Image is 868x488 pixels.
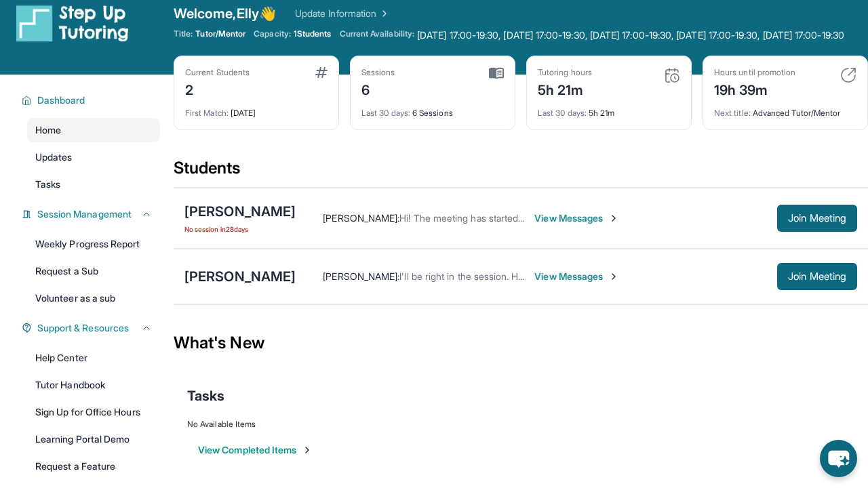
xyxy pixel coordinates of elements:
[195,28,245,39] span: Tutor/Mentor
[35,123,61,137] span: Home
[27,427,160,451] a: Learning Portal Demo
[27,145,160,169] a: Updates
[361,100,504,119] div: 6 Sessions
[538,78,592,100] div: 5h 21m
[35,178,60,191] span: Tasks
[315,67,328,78] img: card
[185,67,250,78] div: Current Students
[174,4,276,23] span: Welcome, Elly 👋
[27,259,160,283] a: Request a Sub
[37,321,129,335] span: Support & Resources
[35,150,73,164] span: Updates
[184,224,296,235] span: No session in 28 days
[295,7,390,20] a: Update Information
[361,78,395,100] div: 6
[534,270,619,283] span: View Messages
[254,28,291,39] span: Capacity:
[294,28,332,39] span: 1 Students
[340,28,414,42] span: Current Availability:
[714,78,795,100] div: 19h 39m
[417,28,844,42] span: [DATE] 17:00-19:30, [DATE] 17:00-19:30, [DATE] 17:00-19:30, [DATE] 17:00-19:30, [DATE] 17:00-19:30
[32,94,152,107] button: Dashboard
[174,28,193,39] span: Title:
[37,207,132,221] span: Session Management
[538,108,587,118] span: Last 30 days :
[323,270,399,282] span: [PERSON_NAME] :
[534,211,619,225] span: View Messages
[777,263,857,290] button: Join Meeting
[185,100,328,119] div: [DATE]
[27,373,160,397] a: Tutor Handbook
[185,108,229,118] span: First Match :
[198,443,313,457] button: View Completed Items
[664,67,680,83] img: card
[608,213,619,224] img: Chevron-Right
[714,108,751,118] span: Next title :
[187,386,224,405] span: Tasks
[840,67,856,83] img: card
[399,270,669,282] span: I'll be right in the session. Having some problems with the WiFi
[777,205,857,232] button: Join Meeting
[714,67,795,78] div: Hours until promotion
[27,454,160,479] a: Request a Feature
[187,419,854,430] div: No Available Items
[27,118,160,142] a: Home
[27,286,160,310] a: Volunteer as a sub
[27,232,160,256] a: Weekly Progress Report
[16,4,129,42] img: logo
[174,313,868,373] div: What's New
[489,67,504,79] img: card
[27,172,160,197] a: Tasks
[714,100,856,119] div: Advanced Tutor/Mentor
[32,321,152,335] button: Support & Resources
[184,202,296,221] div: [PERSON_NAME]
[788,214,846,222] span: Join Meeting
[820,440,857,477] button: chat-button
[788,272,846,281] span: Join Meeting
[32,207,152,221] button: Session Management
[538,100,680,119] div: 5h 21m
[376,7,390,20] img: Chevron Right
[37,94,85,107] span: Dashboard
[184,267,296,286] div: [PERSON_NAME]
[399,212,715,224] span: Hi! The meeting has started, can you please ask [PERSON_NAME] to join?
[608,271,619,282] img: Chevron-Right
[361,67,395,78] div: Sessions
[323,212,399,224] span: [PERSON_NAME] :
[538,67,592,78] div: Tutoring hours
[27,400,160,424] a: Sign Up for Office Hours
[174,157,868,187] div: Students
[27,346,160,370] a: Help Center
[185,78,250,100] div: 2
[361,108,410,118] span: Last 30 days :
